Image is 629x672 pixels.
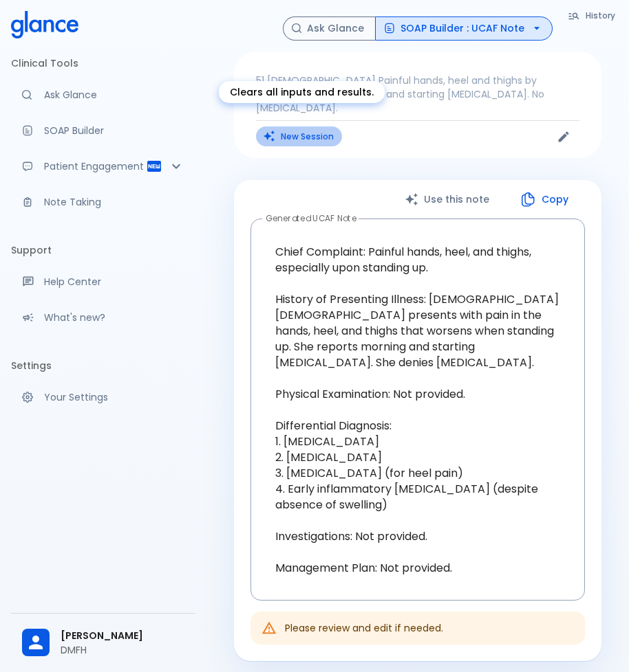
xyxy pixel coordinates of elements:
li: Settings [11,349,195,382]
p: Help Center [44,275,184,289]
div: Clears all inputs and results. [219,81,385,103]
p: DMFH [61,643,184,657]
p: SOAP Builder [44,124,184,137]
a: Manage your settings [11,382,195,412]
p: Note Taking [44,195,184,209]
div: [PERSON_NAME]DMFH [11,619,195,667]
div: Patient Reports & Referrals [11,151,195,181]
textarea: Chief Complaint: Painful hands, heel, and thighs, especially upon standing up. History of Present... [260,230,575,590]
li: Clinical Tools [11,47,195,80]
p: Ask Glance [44,88,184,102]
button: Edit [553,126,574,147]
button: Use this note [391,186,506,214]
a: Moramiz: Find ICD10AM codes instantly [11,80,195,110]
span: [PERSON_NAME] [61,629,184,643]
p: 51 [DEMOGRAPHIC_DATA] Painful hands, heel and thighs by standing up. With morning and starting [M... [256,74,579,115]
button: Ask Glance [283,16,376,41]
button: Clears all inputs and results. [256,126,342,146]
a: Advanced note-taking [11,187,195,217]
a: Docugen: Compose a clinical documentation in seconds [11,115,195,146]
p: Your Settings [44,390,184,404]
button: Copy [506,186,585,214]
button: SOAP Builder : UCAF Note [375,16,553,41]
button: History [561,5,623,25]
a: Get help from our support team [11,267,195,297]
p: What's new? [44,311,184,324]
div: Recent updates and feature releases [11,302,195,333]
label: Generated UCAF Note [266,212,356,224]
p: Patient Engagement [44,159,146,173]
li: Support [11,234,195,267]
div: Please review and edit if needed. [285,616,443,640]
